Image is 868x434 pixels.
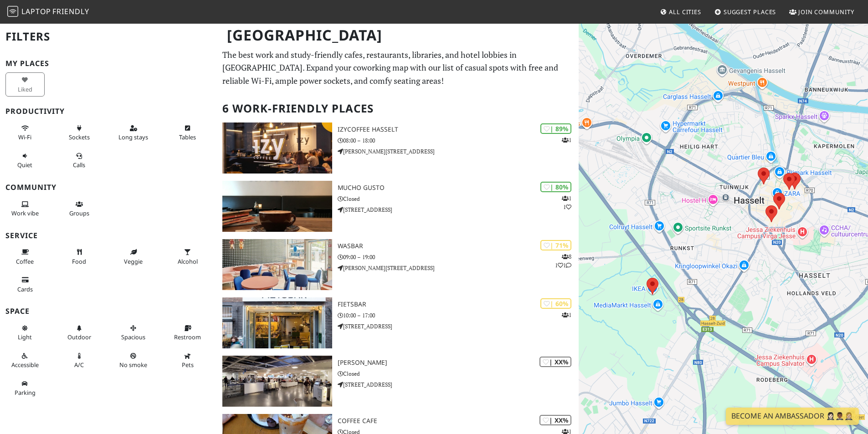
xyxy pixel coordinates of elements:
[222,356,332,407] img: IKEA Hasselt
[562,136,571,144] p: 1
[217,181,579,232] a: Mucho Gusto | 80% 11 Mucho Gusto Closed [STREET_ADDRESS]
[118,133,148,141] span: Long stays
[60,121,99,145] button: Sockets
[18,133,31,141] span: Stable Wi-Fi
[5,307,211,316] h3: Space
[338,194,579,203] p: Closed
[338,253,579,261] p: 09:00 – 19:00
[217,239,579,290] a: WASBAR | 71% 811 WASBAR 09:00 – 19:00 [PERSON_NAME][STREET_ADDRESS]
[72,257,86,266] span: Food
[222,95,573,123] h2: 6 Work-Friendly Places
[338,242,579,250] h3: WASBAR
[60,348,99,373] button: A/C
[338,147,579,156] p: [PERSON_NAME][STREET_ADDRESS]
[5,23,211,51] h2: Filters
[17,285,33,293] span: Credit cards
[168,348,207,373] button: Pets
[5,183,211,192] h3: Community
[119,361,147,369] span: Smoke free
[124,257,143,266] span: Veggie
[338,184,579,192] h3: Mucho Gusto
[222,239,332,290] img: WASBAR
[222,297,332,348] img: Fietsbar
[726,408,859,425] a: Become an Ambassador 🤵🏻‍♀️🤵🏾‍♂️🤵🏼‍♀️
[5,197,45,221] button: Work vibe
[114,348,153,373] button: No smoke
[121,333,145,341] span: Spacious
[338,417,579,425] h3: Coffee Cafe
[168,121,207,145] button: Tables
[217,356,579,407] a: IKEA Hasselt | XX% [PERSON_NAME] Closed [STREET_ADDRESS]
[711,4,780,20] a: Suggest Places
[539,415,571,425] div: | XX%
[539,357,571,367] div: | XX%
[21,6,51,16] span: Laptop
[5,348,45,373] button: Accessible
[220,23,577,48] h1: [GEOGRAPHIC_DATA]
[338,369,579,378] p: Closed
[7,4,89,20] a: LaptopFriendly LaptopFriendly
[540,298,571,309] div: | 60%
[11,361,39,369] span: Accessible
[338,136,579,145] p: 08:00 – 18:00
[168,321,207,345] button: Restroom
[52,6,89,16] span: Friendly
[73,161,85,169] span: Video/audio calls
[222,48,573,87] p: The best work and study-friendly cafes, restaurants, libraries, and hotel lobbies in [GEOGRAPHIC_...
[114,245,153,269] button: Veggie
[5,321,45,345] button: Light
[60,197,99,221] button: Groups
[5,59,211,68] h3: My Places
[338,380,579,389] p: [STREET_ADDRESS]
[540,240,571,250] div: | 71%
[114,321,153,345] button: Spacious
[11,209,39,217] span: People working
[338,322,579,331] p: [STREET_ADDRESS]
[114,121,153,145] button: Long stays
[786,4,858,20] a: Join Community
[5,107,211,116] h3: Productivity
[338,264,579,272] p: [PERSON_NAME][STREET_ADDRESS]
[222,181,332,232] img: Mucho Gusto
[338,311,579,320] p: 10:00 – 17:00
[17,161,32,169] span: Quiet
[338,126,579,133] h3: IzyCoffee Hasselt
[338,205,579,214] p: [STREET_ADDRESS]
[562,194,571,211] p: 1 1
[182,361,194,369] span: Pet friendly
[69,133,90,141] span: Power sockets
[540,123,571,134] div: | 89%
[5,245,45,269] button: Coffee
[15,388,36,397] span: Parking
[656,4,705,20] a: All Cities
[178,257,198,266] span: Alcohol
[540,182,571,192] div: | 80%
[724,8,776,16] span: Suggest Places
[222,123,332,174] img: IzyCoffee Hasselt
[562,311,571,319] p: 1
[168,245,207,269] button: Alcohol
[60,245,99,269] button: Food
[67,333,91,341] span: Outdoor area
[60,148,99,173] button: Calls
[18,333,32,341] span: Natural light
[5,272,45,296] button: Cards
[5,231,211,240] h3: Service
[5,121,45,145] button: Wi-Fi
[338,359,579,367] h3: [PERSON_NAME]
[217,297,579,348] a: Fietsbar | 60% 1 Fietsbar 10:00 – 17:00 [STREET_ADDRESS]
[179,133,196,141] span: Work-friendly tables
[74,361,84,369] span: Air conditioned
[5,376,45,400] button: Parking
[5,148,45,173] button: Quiet
[217,123,579,174] a: IzyCoffee Hasselt | 89% 1 IzyCoffee Hasselt 08:00 – 18:00 [PERSON_NAME][STREET_ADDRESS]
[669,8,701,16] span: All Cities
[60,321,99,345] button: Outdoor
[69,209,89,217] span: Group tables
[174,333,201,341] span: Restroom
[16,257,34,266] span: Coffee
[7,6,18,17] img: LaptopFriendly
[338,301,579,308] h3: Fietsbar
[555,252,571,270] p: 8 1 1
[798,8,854,16] span: Join Community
